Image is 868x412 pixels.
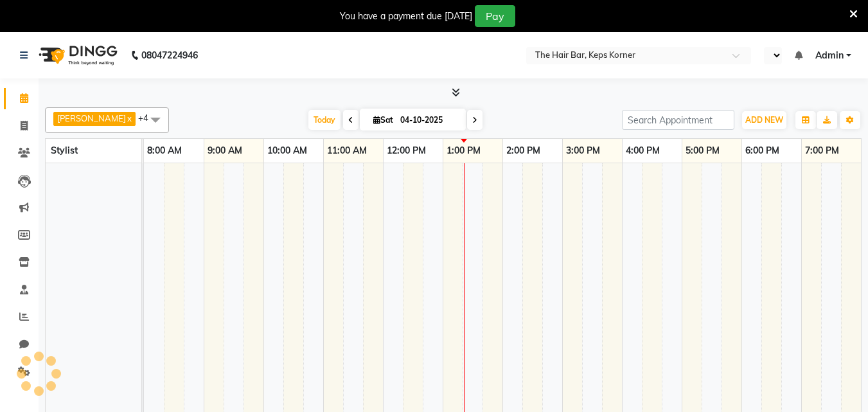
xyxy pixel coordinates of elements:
[623,141,663,160] a: 4:00 PM
[802,141,842,160] a: 7:00 PM
[51,145,78,156] span: Stylist
[138,112,158,123] span: +4
[742,111,786,129] button: ADD NEW
[563,141,603,160] a: 3:00 PM
[308,110,341,130] span: Today
[682,141,723,160] a: 5:00 PM
[324,141,370,160] a: 11:00 AM
[370,115,396,125] span: Sat
[384,141,429,160] a: 12:00 PM
[126,113,132,123] a: x
[57,113,126,123] span: [PERSON_NAME]
[443,141,484,160] a: 1:00 PM
[144,141,185,160] a: 8:00 AM
[141,37,198,73] b: 08047224946
[503,141,544,160] a: 2:00 PM
[475,5,515,27] button: Pay
[33,37,121,73] img: logo
[396,111,461,130] input: 2025-10-04
[264,141,310,160] a: 10:00 AM
[742,141,783,160] a: 6:00 PM
[204,141,245,160] a: 9:00 AM
[340,10,472,23] div: You have a payment due [DATE]
[622,110,734,130] input: Search Appointment
[745,115,783,125] span: ADD NEW
[815,49,844,62] span: Admin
